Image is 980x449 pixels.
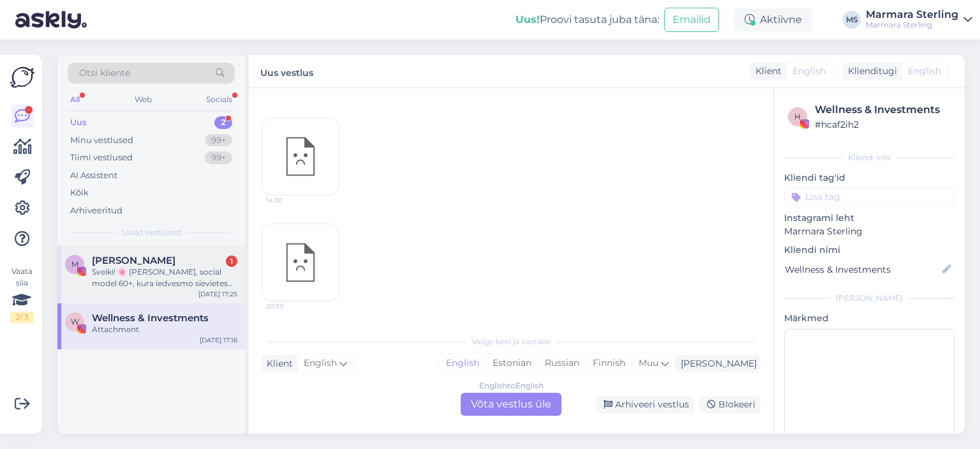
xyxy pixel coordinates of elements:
[785,263,940,277] input: Lisa nimi
[70,169,117,182] div: AI Assistent
[79,66,130,80] span: Otsi kliente
[204,91,235,108] div: Socials
[676,357,757,370] div: [PERSON_NAME]
[122,227,181,238] span: Uued vestlused
[784,243,954,257] p: Kliendi nimi
[639,357,658,369] span: Muu
[70,116,87,129] div: Uus
[71,317,79,326] span: W
[784,293,954,304] div: [PERSON_NAME]
[516,13,540,26] b: Uus!
[586,354,632,373] div: Finnish
[92,255,175,266] span: Marita Liepina
[479,380,544,392] div: English to English
[10,312,33,323] div: 2 / 3
[699,396,761,413] div: Blokeeri
[92,324,237,335] div: Attachment
[226,255,237,267] div: 1
[132,91,154,108] div: Web
[205,151,232,164] div: 99+
[750,65,782,78] div: Klient
[304,356,337,370] span: English
[866,10,958,20] div: Marmara Sterling
[596,396,694,413] div: Arhiveeri vestlus
[214,116,232,129] div: 2
[843,11,861,29] div: MS
[262,357,293,370] div: Klient
[70,204,122,217] div: Arhiveeritud
[784,171,954,185] p: Kliendi tag'id
[843,65,897,78] div: Klienditugi
[784,225,954,238] p: Marmara Sterling
[815,102,951,118] div: Wellness & Investments
[784,187,954,206] input: Lisa tag
[908,65,941,78] span: English
[262,336,761,347] div: Valige keel ja vastake
[784,211,954,225] p: Instagrami leht
[92,266,237,289] div: Sveiki! 🌸 [PERSON_NAME], social model 60+, kura iedvesmo sievietes dzīvot ar eleganci jebkurā vec...
[205,134,232,147] div: 99+
[866,20,958,30] div: Marmara Sterling
[866,10,972,30] a: Marmara SterlingMarmara Sterling
[70,151,133,164] div: Tiimi vestlused
[92,312,209,324] span: Wellness & Investments
[815,118,951,132] div: # hcaf2ih2
[486,354,538,373] div: Estonian
[538,354,586,373] div: Russian
[784,152,954,164] div: Kliendi info
[10,65,34,89] img: Askly Logo
[266,301,314,311] span: 20:39
[198,289,237,299] div: [DATE] 17:25
[461,393,561,416] div: Võta vestlus üle
[260,63,313,80] label: Uus vestlus
[734,8,812,31] div: Aktiivne
[70,186,89,199] div: Kõik
[71,259,78,269] span: M
[516,12,659,27] div: Proovi tasuta juba täna:
[440,354,486,373] div: English
[70,134,133,147] div: Minu vestlused
[784,312,954,325] p: Märkmed
[794,112,801,121] span: h
[664,8,719,32] button: Emailid
[10,266,33,323] div: Vaata siia
[68,91,82,108] div: All
[792,65,826,78] span: English
[266,195,314,205] span: 14:30
[200,335,237,345] div: [DATE] 17:16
